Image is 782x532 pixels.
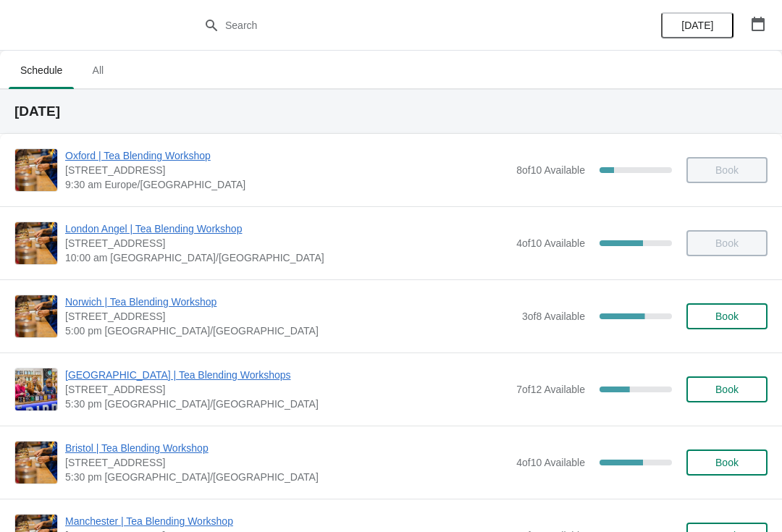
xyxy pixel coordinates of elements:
[15,368,57,410] img: Glasgow | Tea Blending Workshops | 215 Byres Road, Glasgow G12 8UD, UK | 5:30 pm Europe/London
[516,164,585,176] span: 8 of 10 Available
[522,311,585,322] span: 3 of 8 Available
[14,104,768,119] h2: [DATE]
[65,382,509,397] span: [STREET_ADDRESS]
[65,148,509,163] span: Oxford | Tea Blending Workshop
[65,163,509,177] span: [STREET_ADDRESS]
[715,457,739,468] span: Book
[65,514,509,528] span: Manchester | Tea Blending Workshop
[224,12,586,38] input: Search
[15,222,57,264] img: London Angel | Tea Blending Workshop | 26 Camden Passage, The Angel, London N1 8ED, UK | 10:00 am...
[65,397,509,411] span: 5:30 pm [GEOGRAPHIC_DATA]/[GEOGRAPHIC_DATA]
[65,441,509,455] span: Bristol | Tea Blending Workshop
[661,12,733,38] button: [DATE]
[65,470,509,484] span: 5:30 pm [GEOGRAPHIC_DATA]/[GEOGRAPHIC_DATA]
[686,303,768,329] button: Book
[65,368,509,382] span: [GEOGRAPHIC_DATA] | Tea Blending Workshops
[715,384,739,395] span: Book
[681,20,713,31] span: [DATE]
[65,221,509,236] span: London Angel | Tea Blending Workshop
[65,295,515,309] span: Norwich | Tea Blending Workshop
[65,177,509,192] span: 9:30 am Europe/[GEOGRAPHIC_DATA]
[15,442,57,484] img: Bristol | Tea Blending Workshop | 73 Park Street, Bristol, BS1 5PB | 5:30 pm Europe/London
[516,457,585,468] span: 4 of 10 Available
[15,295,57,337] img: Norwich | Tea Blending Workshop | 9 Back Of The Inns, Norwich NR2 1PT, UK | 5:00 pm Europe/London
[715,311,739,322] span: Book
[516,237,585,249] span: 4 of 10 Available
[686,449,768,476] button: Book
[80,57,116,83] span: All
[65,309,515,324] span: [STREET_ADDRESS]
[9,57,74,83] span: Schedule
[65,236,509,250] span: [STREET_ADDRESS]
[65,455,509,470] span: [STREET_ADDRESS]
[65,250,509,265] span: 10:00 am [GEOGRAPHIC_DATA]/[GEOGRAPHIC_DATA]
[516,384,585,395] span: 7 of 12 Available
[686,376,768,402] button: Book
[15,149,57,191] img: Oxford | Tea Blending Workshop | 23 High Street, Oxford, OX1 4AH | 9:30 am Europe/London
[65,324,515,338] span: 5:00 pm [GEOGRAPHIC_DATA]/[GEOGRAPHIC_DATA]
